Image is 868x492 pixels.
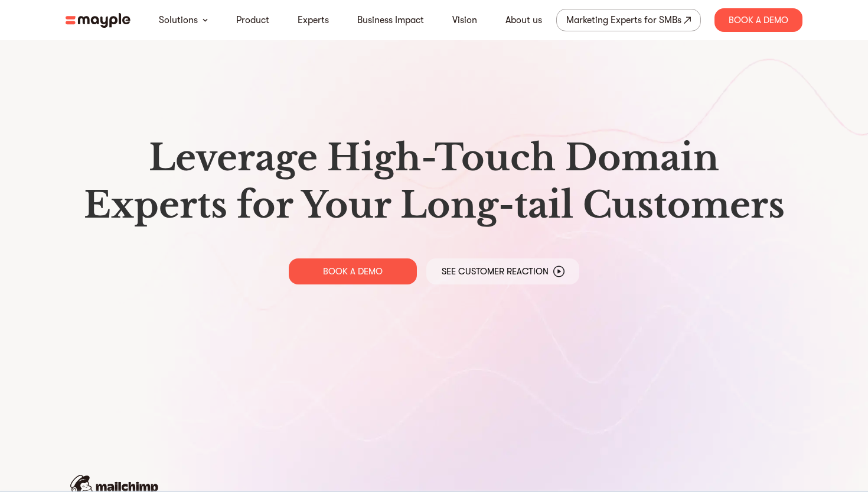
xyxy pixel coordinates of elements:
[357,13,424,27] a: Business Impact
[66,13,130,28] img: mayple-logo
[426,258,579,284] a: See Customer Reaction
[442,266,549,277] p: See Customer Reaction
[159,13,198,27] a: Solutions
[236,13,269,27] a: Product
[203,18,208,22] img: arrow-down
[289,258,417,284] a: BOOK A DEMO
[556,9,701,31] a: Marketing Experts for SMBs
[298,13,329,27] a: Experts
[452,13,477,27] a: Vision
[505,13,542,27] a: About us
[75,134,793,229] h1: Leverage High-Touch Domain Experts for Your Long-tail Customers
[714,8,802,32] div: Book A Demo
[323,266,383,277] p: BOOK A DEMO
[566,12,681,28] div: Marketing Experts for SMBs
